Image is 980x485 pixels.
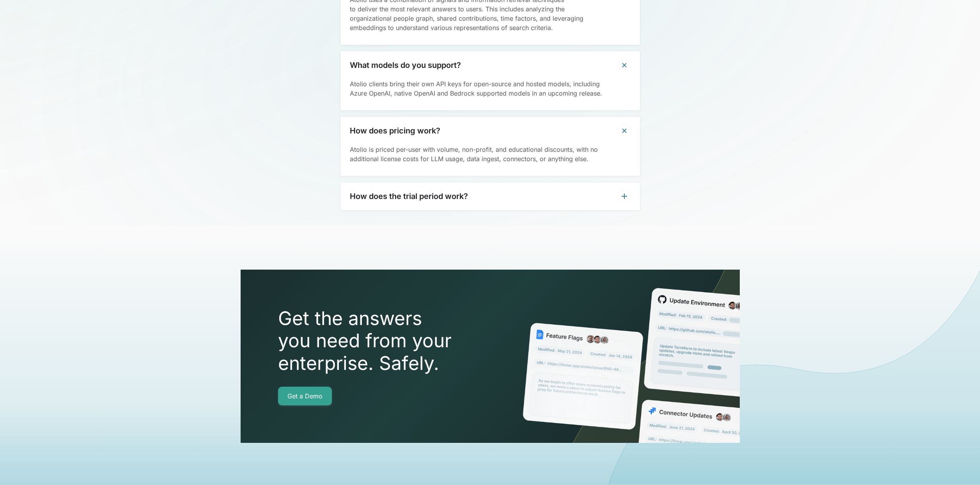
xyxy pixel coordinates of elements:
p: Atolio clients bring their own API keys for open-source and hosted models, including Azure OpenAI... [350,79,631,98]
h2: Get the answers you need from your enterprise. Safely. [278,307,496,375]
h3: How does the trial period work? [350,192,468,201]
h3: How does pricing work? [350,126,440,135]
iframe: Chat Widget [941,448,980,485]
h3: What models do you support? [350,60,461,70]
p: Atolio is priced per-user with volume, non-profit, and educational discounts, with no additional ... [350,145,631,163]
a: Get a Demo [278,387,332,405]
